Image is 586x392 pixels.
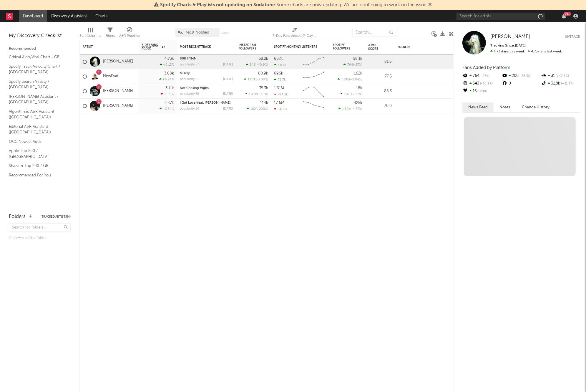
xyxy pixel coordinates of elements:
div: Click to add a folder. [9,235,71,242]
button: Save [222,32,229,35]
div: 764 [462,72,502,80]
span: 1.07k [248,78,256,81]
span: 1.62k [342,107,350,111]
span: -27 % [479,75,489,78]
svg: Chart title [301,84,327,99]
button: 99+ [562,14,566,19]
div: popularity: 57 [180,63,199,66]
div: ( ) [244,77,268,81]
span: Fans Added by Platform [462,65,510,70]
div: 80.9k [258,72,268,75]
a: [PERSON_NAME] [103,59,133,64]
span: 102 [250,107,256,111]
div: 7-Day Fans Added (7-Day Fans Added) [273,25,317,42]
span: 764 [347,63,353,67]
div: popularity: 55 [180,92,199,96]
div: +3.54 % [160,107,174,111]
button: Notes [494,102,516,112]
div: 18k [356,86,362,90]
span: -40.9 % [256,63,267,67]
div: [DATE] [223,107,233,110]
div: 602k [274,57,283,61]
div: Folders [398,45,442,49]
div: 1.61M [274,86,284,90]
div: 75.7k [274,78,286,82]
div: Jump Score [368,44,383,51]
div: 162k [354,72,362,75]
a: Apple Top 200 / [GEOGRAPHIC_DATA] [9,148,65,160]
a: Recommended For You [9,172,65,178]
input: Search for folders... [9,223,71,232]
div: Not Chasing Highs [180,87,233,90]
a: Not Chasing Highs [180,87,209,90]
a: [PERSON_NAME] [103,103,133,108]
a: OCC Newest Adds [9,138,65,145]
span: +7.77 % [351,93,361,96]
div: 16 [462,87,502,95]
div: 35.3k [259,86,268,90]
div: Edit Columns [79,32,101,39]
span: +31.4 % [560,82,574,85]
span: : Some charts are now updating. We are continuing to work on the issue [160,3,427,7]
div: +6.24 % [159,77,174,81]
div: 77.5 [368,73,392,80]
a: [PERSON_NAME] [103,89,133,94]
div: A&R Pipeline [119,32,140,39]
div: 99 + [564,12,571,16]
div: [DATE] [223,63,233,66]
div: 543 [462,80,502,87]
svg: Chart title [301,54,327,69]
div: popularity: 56 [180,107,199,110]
div: 81.6 [368,58,392,65]
span: 7-Day Fans Added [142,43,160,50]
button: Change History [516,102,555,112]
div: 3.68k [164,72,174,75]
span: +200 % [257,107,267,111]
div: Spotify Followers [333,43,353,50]
span: -33.3 % [519,75,531,78]
div: Artist [83,45,127,49]
svg: Chart title [301,99,327,113]
a: Algorithmic A&R Assistant ([GEOGRAPHIC_DATA]) [9,108,65,120]
div: 70.0 [368,102,392,110]
div: 48.5k [274,63,286,67]
div: 59.1k [353,57,362,61]
a: NewDad [103,74,118,79]
div: 31 [541,72,580,80]
div: Folders [9,213,26,220]
a: Charts [91,10,112,22]
div: -84.2k [274,92,288,96]
div: Filters [105,32,115,39]
div: [DATE] [223,78,233,81]
a: [PERSON_NAME] Assistant / [GEOGRAPHIC_DATA] [9,93,65,105]
div: Most Recent Track [180,45,224,49]
div: Misery [180,72,233,75]
div: 200 [502,72,541,80]
div: 114k [260,101,268,105]
a: Spotify Track Velocity Chart / [GEOGRAPHIC_DATA] [9,63,65,75]
span: Tracking Since: [DATE] [490,44,526,47]
div: Recommended [9,45,71,52]
div: ( ) [247,107,268,111]
div: popularity: 51 [180,78,199,81]
span: -20 % [477,90,487,93]
span: 4.73k fans last week [490,50,562,53]
div: 2.87k [165,101,174,105]
a: 808 HYMN [180,57,196,60]
div: Filters [105,25,115,42]
div: ( ) [338,107,362,111]
div: 0 [502,80,541,87]
input: Search for artists [456,13,545,20]
a: Critical Algo/Viral Chart - GB [9,54,65,60]
span: +2.04 % [350,78,361,81]
span: 1.47k [249,93,257,96]
div: 58.2k [259,57,268,61]
div: 7-Day Fans Added (7-Day Fans Added) [273,32,317,39]
div: 4.73k [165,57,174,61]
div: +0.13 % [160,63,174,67]
span: +47.6 % [555,75,569,78]
span: 707 [344,93,350,96]
span: 1.81k [341,78,349,81]
a: [PERSON_NAME] [490,34,530,40]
